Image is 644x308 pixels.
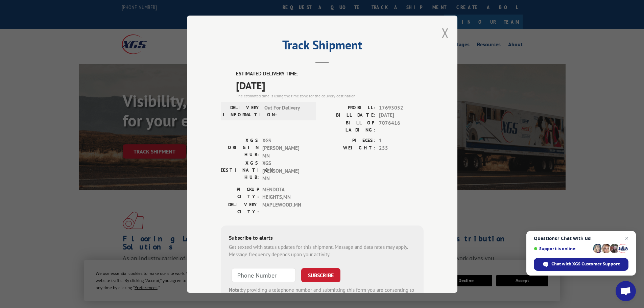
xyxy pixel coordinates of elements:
label: PROBILL: [322,104,376,112]
button: Close modal [442,24,449,42]
span: Out For Delivery [264,104,310,118]
span: MAPLEWOOD , MN [262,201,308,215]
label: BILL OF LADING: [322,119,376,133]
label: XGS DESTINATION HUB: [221,160,259,183]
span: Support is online [534,246,591,251]
label: BILL DATE: [322,112,376,119]
div: Open chat [616,281,636,301]
h2: Track Shipment [221,40,424,53]
span: 1 [379,137,424,144]
div: Subscribe to alerts [229,233,415,243]
label: DELIVERY CITY: [221,201,259,215]
label: WEIGHT: [322,144,376,152]
span: XGS [PERSON_NAME] MN [262,137,308,160]
label: XGS ORIGIN HUB: [221,137,259,160]
button: SUBSCRIBE [301,268,340,282]
span: Questions? Chat with us! [534,236,628,241]
label: DELIVERY INFORMATION: [223,104,261,118]
span: XGS [PERSON_NAME] MN [262,160,308,183]
div: Get texted with status updates for this shipment. Message and data rates may apply. Message frequ... [229,243,415,258]
div: The estimated time is using the time zone for the delivery destination. [236,93,424,99]
label: ESTIMATED DELIVERY TIME: [236,70,424,78]
div: Chat with XGS Customer Support [534,258,628,271]
span: Chat with XGS Customer Support [551,261,620,267]
span: Close chat [623,234,631,242]
label: PIECES: [322,137,376,144]
strong: Note: [229,286,241,293]
span: [DATE] [236,77,424,93]
span: 255 [379,144,424,152]
span: [DATE] [379,112,424,119]
span: MENDOTA HEIGHTS , MN [262,186,308,201]
span: 17693052 [379,104,424,112]
span: 7076416 [379,119,424,133]
input: Phone Number [232,268,296,282]
label: PICKUP CITY: [221,186,259,201]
